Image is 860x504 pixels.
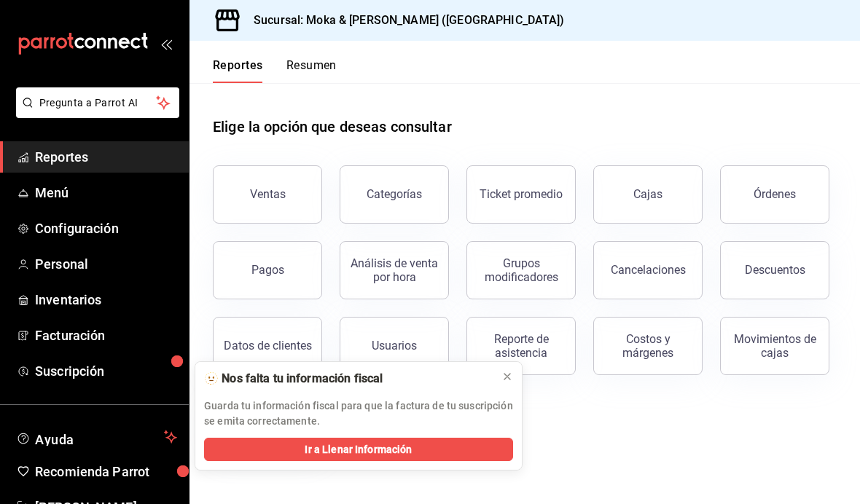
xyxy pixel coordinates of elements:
[213,165,322,224] button: Ventas
[603,332,693,360] div: Costos y márgenes
[730,332,820,360] div: Movimientos de cajas
[340,317,449,375] button: Usuarios
[466,317,576,375] button: Reporte de asistencia
[35,428,158,446] span: Ayuda
[305,442,412,457] span: Ir a Llenar Información
[340,165,449,224] button: Categorías
[720,165,829,224] button: Órdenes
[720,241,829,299] button: Descuentos
[286,58,337,83] button: Resumen
[213,116,452,138] h1: Elige la opción que deseas consultar
[35,183,177,202] span: Menú
[213,58,263,83] button: Reportes
[213,241,322,299] button: Pagos
[204,398,513,429] p: Guarda tu información fiscal para que la factura de tu suscripción se emita correctamente.
[204,371,490,387] div: 🫥 Nos falta tu información fiscal
[372,339,417,353] div: Usuarios
[745,263,805,277] div: Descuentos
[213,317,322,375] button: Datos de clientes
[251,263,284,277] div: Pagos
[242,12,565,29] h3: Sucursal: Moka & [PERSON_NAME] ([GEOGRAPHIC_DATA])
[593,241,703,299] button: Cancelaciones
[35,462,177,481] span: Recomienda Parrot
[466,241,576,299] button: Grupos modificadores
[476,332,566,360] div: Reporte de asistencia
[367,187,422,201] div: Categorías
[349,256,439,284] div: Análisis de venta por hora
[35,326,177,345] span: Facturación
[340,241,449,299] button: Análisis de venta por hora
[10,106,179,121] a: Pregunta a Parrot AI
[35,218,177,238] span: Configuración
[35,361,177,381] span: Suscripción
[480,187,563,201] div: Ticket promedio
[250,187,286,201] div: Ventas
[160,38,172,50] button: open_drawer_menu
[204,438,513,461] button: Ir a Llenar Información
[633,186,663,203] div: Cajas
[224,339,312,353] div: Datos de clientes
[35,147,177,167] span: Reportes
[16,87,179,118] button: Pregunta a Parrot AI
[213,58,337,83] div: navigation tabs
[593,165,703,224] a: Cajas
[593,317,703,375] button: Costos y márgenes
[35,290,177,310] span: Inventarios
[720,317,829,375] button: Movimientos de cajas
[754,187,796,201] div: Órdenes
[611,263,686,277] div: Cancelaciones
[466,165,576,224] button: Ticket promedio
[35,254,177,274] span: Personal
[476,256,566,284] div: Grupos modificadores
[39,95,157,111] span: Pregunta a Parrot AI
